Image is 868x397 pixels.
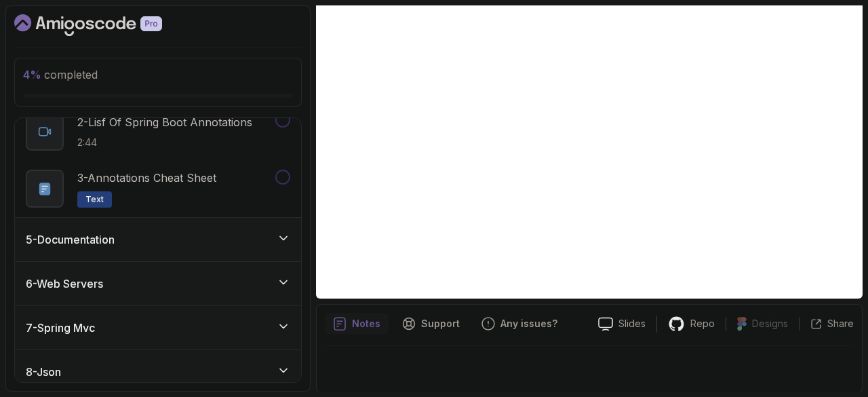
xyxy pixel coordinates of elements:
h3: 5 - Documentation [26,231,115,248]
p: Any issues? [500,317,557,330]
button: 8-Json [15,350,301,394]
button: 2-Lisf Of Spring Boot Annotations2:44 [26,113,290,151]
p: Support [421,317,460,330]
button: 3-Annotations Cheat SheetText [26,170,290,208]
span: 4 % [23,68,41,81]
p: 2 - Lisf Of Spring Boot Annotations [77,114,252,130]
h3: 8 - Json [26,364,61,380]
p: Designs [752,317,788,330]
button: 5-Documentation [15,218,301,261]
p: Notes [352,317,380,330]
button: Feedback button [473,313,566,335]
a: Dashboard [14,14,193,36]
a: Repo [657,316,726,333]
a: Slides [587,317,656,331]
h3: 7 - Spring Mvc [26,320,95,336]
p: Slides [618,317,646,330]
p: Repo [690,317,715,330]
button: 7-Spring Mvc [15,306,301,349]
p: 2:44 [77,136,252,149]
button: Support button [394,313,468,335]
button: 6-Web Servers [15,262,301,305]
span: completed [23,68,98,81]
button: Share [799,317,854,330]
span: Text [85,194,104,205]
button: notes button [325,313,389,335]
h3: 6 - Web Servers [26,276,103,292]
p: 3 - Annotations Cheat Sheet [77,170,216,186]
p: Share [827,317,854,330]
